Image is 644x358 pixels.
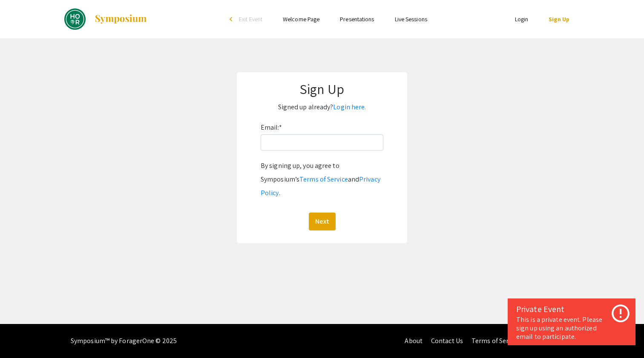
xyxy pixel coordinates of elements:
span: Exit Event [239,15,262,23]
a: Terms of Service [299,175,348,184]
div: arrow_back_ios [230,17,235,22]
a: Login here. [333,102,366,111]
a: Privacy Policy [261,175,380,197]
a: Presentations [340,15,374,23]
p: Signed up already? [245,100,399,114]
div: Private Event [516,303,627,315]
img: Symposium by ForagerOne [94,14,147,24]
div: By signing up, you agree to Symposium’s and . [261,159,383,200]
img: DREAMS Spring 2025 [64,9,86,30]
a: Contact Us [431,336,463,345]
a: DREAMS Spring 2025 [64,9,147,30]
button: Next [309,213,336,230]
a: About [405,336,423,345]
a: Login [515,15,529,23]
h1: Sign Up [245,81,399,97]
a: Welcome Page [283,15,319,23]
div: This is a private event. Please sign up using an authorized email to participate. [516,315,627,341]
a: Sign Up [549,15,569,23]
div: Symposium™ by ForagerOne © 2025 [71,324,177,358]
a: Live Sessions [395,15,427,23]
label: Email: [261,121,282,134]
a: Terms of Service [471,336,520,345]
